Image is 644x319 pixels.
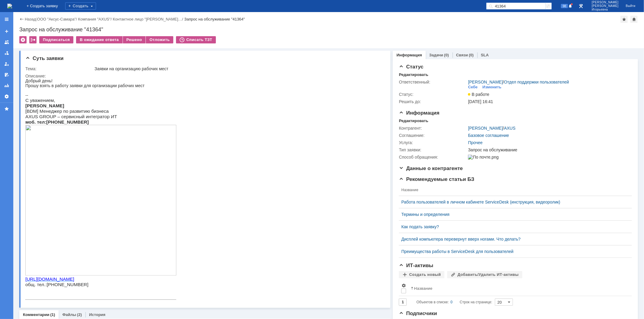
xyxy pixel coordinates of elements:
div: Статус: [399,92,467,97]
span: [DATE] 16:41 [468,99,493,104]
div: / [468,80,569,84]
span: Суть заявки [25,55,63,61]
th: Название [409,281,627,296]
span: Статус [399,64,423,70]
a: Связи [456,53,468,57]
a: Преимущества работы в ServiceDesk для пользователей [401,249,625,254]
a: Контактное лицо "[PERSON_NAME]… [113,17,182,21]
span: Расширенный поиск [546,3,552,8]
a: Перейти на домашнюю страницу [7,4,12,8]
a: Базовое соглашение [468,133,509,138]
img: logo [7,4,12,8]
div: Сделать домашней страницей [630,16,638,23]
div: Способ обращения: [399,155,467,159]
span: [PERSON_NAME] [592,4,619,8]
span: Данные о контрагенте [399,166,463,171]
div: Добавить в избранное [620,16,628,23]
a: [PERSON_NAME] [468,126,503,131]
span: [PERSON_NAME] [592,1,619,4]
div: / [113,17,184,21]
div: Изменить [482,85,501,90]
div: Тип заявки: [399,147,467,152]
a: Создать заявку [2,27,11,36]
div: | [36,17,37,21]
div: Работа с массовостью [29,36,37,43]
a: Отчеты [2,81,11,90]
span: Рекомендуемые статьи БЗ [399,176,474,182]
span: Информация [399,110,439,116]
div: / [37,17,78,21]
a: Мои согласования [2,70,11,80]
a: Дисплей компьютера перевернут вверх ногами. Что делать? [401,237,625,242]
div: / [78,17,113,21]
a: Как подать заявку? [401,224,625,229]
a: Перейти в интерфейс администратора [577,2,585,10]
a: SLA [481,53,489,57]
a: Информация [396,53,422,57]
span: Настройки [401,283,406,288]
div: 0 [450,298,453,306]
a: Компания "AXUS" [78,17,111,21]
span: Подписчики [399,311,437,316]
div: Себе [468,85,478,90]
img: По почте.png [468,155,498,159]
div: Тема: [25,66,93,71]
div: Создать [65,2,96,10]
div: Соглашение: [399,133,467,138]
span: [PHONE_NUMBER] [21,204,63,209]
div: Название [414,286,432,291]
a: Прочее [468,140,482,145]
div: Ответственный: [399,80,467,84]
a: Задачи [429,53,443,57]
div: (2) [77,312,82,317]
i: Строк на странице: [416,298,492,306]
div: (0) [444,53,449,57]
th: Название [399,184,627,196]
div: Редактировать [399,118,428,123]
a: [PERSON_NAME] [468,80,503,84]
div: Заявки на организацию рабочих мест [95,66,381,71]
div: Описание: [25,74,382,78]
a: Термины и определения [401,212,625,217]
a: ООО "Аксус-Самара" [37,17,76,21]
div: Услуга: [399,140,467,145]
a: История [89,312,105,317]
div: (0) [469,53,474,57]
span: [PHONE_NUMBER] [21,41,63,46]
div: / [468,126,515,131]
a: Мои заявки [2,59,11,69]
a: Отдел поддержки пользователей [504,80,569,84]
div: Контрагент: [399,126,467,131]
span: ИТ-активы [399,263,433,268]
a: Назад [25,17,36,21]
div: Удалить [19,36,27,43]
span: 98 [561,4,568,8]
span: Игорьевна [592,8,619,11]
span: В работе [468,92,489,97]
div: Решить до: [399,99,467,104]
div: Запрос на обслуживание "41364" [184,17,245,21]
a: Работа пользователей в личном кабинете ServiceDesk (инструкция, видеоролик) [401,200,625,204]
a: Комментарии [23,312,50,317]
a: Настройки [2,92,11,101]
div: Запрос на обслуживание "41364" [19,27,638,33]
a: Файлы [62,312,76,317]
a: Заявки в моей ответственности [2,48,11,58]
a: AXUS [504,126,515,131]
div: Запрос на обслуживание [468,147,628,152]
div: (1) [50,312,55,317]
span: Объектов в списке: [416,300,449,304]
a: Заявки на командах [2,37,11,47]
div: Редактировать [399,72,428,77]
